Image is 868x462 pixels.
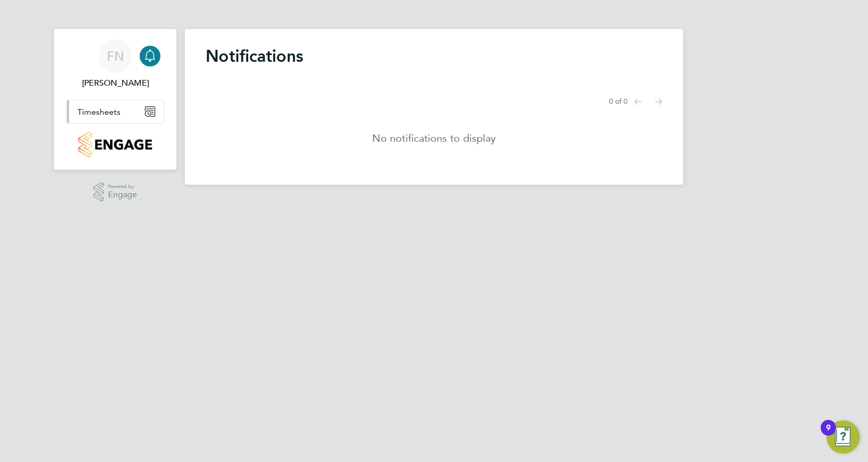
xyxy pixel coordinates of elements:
span: FN [107,49,124,63]
div: 9 [826,428,831,441]
a: Powered byEngage [93,182,138,202]
span: Engage [108,191,137,199]
span: Powered by [108,182,137,191]
button: Timesheets [67,100,164,123]
nav: Select page of notifications list [609,91,662,112]
nav: Main navigation [54,29,177,170]
span: Timesheets [77,107,120,117]
h1: Notifications [206,46,662,66]
span: Frazer Newsome [66,77,164,89]
p: No notifications to display [372,131,496,145]
img: countryside-properties-logo-retina.png [78,132,152,157]
a: FN[PERSON_NAME] [66,39,164,89]
span: 0 of 0 [609,97,628,107]
a: Go to home page [66,132,164,157]
button: Open Resource Center, 9 new notifications [826,420,860,454]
